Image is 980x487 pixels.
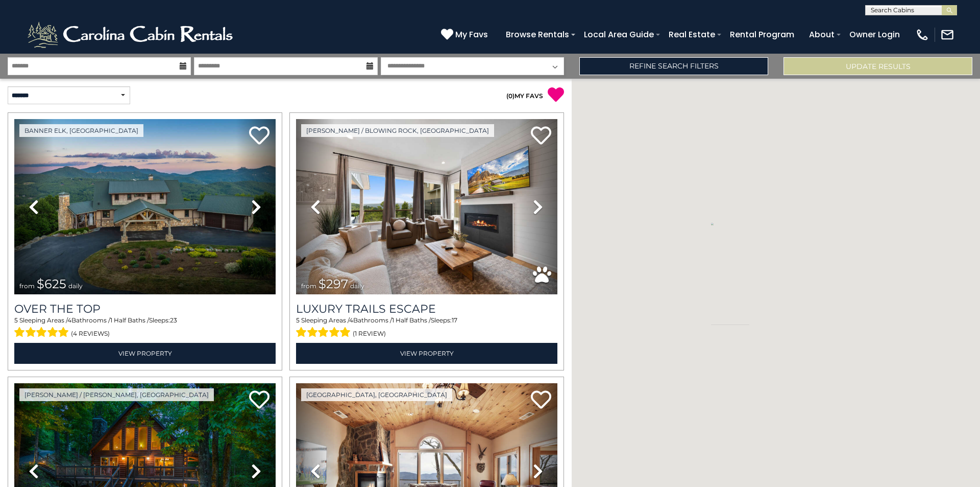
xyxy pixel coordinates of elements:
[14,316,18,324] span: 5
[296,343,557,364] a: View Property
[249,125,269,147] a: Add to favorites
[783,57,972,75] button: Update Results
[296,302,557,316] a: Luxury Trails Escape
[508,92,512,100] span: 0
[501,26,574,43] a: Browse Rentals
[318,276,348,291] span: $297
[350,282,364,290] span: daily
[506,92,514,100] span: ( )
[940,28,954,42] img: mail-regular-white.png
[14,316,276,340] div: Sleeping Areas / Bathrooms / Sleeps:
[441,28,491,41] a: My Favs
[392,316,431,324] span: 1 Half Baths /
[26,19,237,50] img: White-1-2.png
[19,388,214,401] a: [PERSON_NAME] / [PERSON_NAME], [GEOGRAPHIC_DATA]
[296,119,557,294] img: thumbnail_168695581.jpeg
[531,125,551,147] a: Add to favorites
[579,26,659,43] a: Local Area Guide
[249,389,269,411] a: Add to favorites
[725,26,799,43] a: Rental Program
[301,124,494,137] a: [PERSON_NAME] / Blowing Rock, [GEOGRAPHIC_DATA]
[531,389,551,411] a: Add to favorites
[579,57,768,75] a: Refine Search Filters
[353,327,386,340] span: (1 review)
[301,388,452,401] a: [GEOGRAPHIC_DATA], [GEOGRAPHIC_DATA]
[301,282,316,290] span: from
[14,302,276,316] a: Over The Top
[110,316,149,324] span: 1 Half Baths /
[19,282,35,290] span: from
[68,282,83,290] span: daily
[37,276,66,291] span: $625
[296,316,557,340] div: Sleeping Areas / Bathrooms / Sleeps:
[452,316,457,324] span: 17
[844,26,905,43] a: Owner Login
[296,316,300,324] span: 5
[71,327,110,340] span: (4 reviews)
[506,92,543,100] a: (0)MY FAVS
[170,316,177,324] span: 23
[19,124,143,137] a: Banner Elk, [GEOGRAPHIC_DATA]
[14,119,276,294] img: thumbnail_167153549.jpeg
[349,316,353,324] span: 4
[915,28,929,42] img: phone-regular-white.png
[67,316,71,324] span: 4
[14,343,276,364] a: View Property
[804,26,840,43] a: About
[664,26,720,43] a: Real Estate
[455,28,488,41] span: My Favs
